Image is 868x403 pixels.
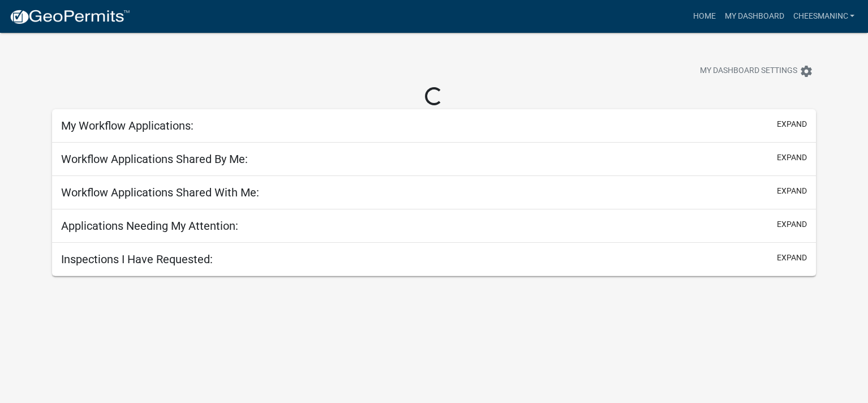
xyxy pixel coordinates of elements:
h5: Applications Needing My Attention: [61,219,238,233]
a: cheesmaninc [788,6,859,27]
button: expand [777,218,807,230]
button: My Dashboard Settingssettings [691,60,822,82]
span: My Dashboard Settings [700,65,797,78]
button: expand [777,252,807,264]
h5: My Workflow Applications: [61,119,194,132]
i: settings [800,65,813,78]
a: Home [688,6,720,27]
h5: Workflow Applications Shared With Me: [61,186,259,199]
a: My Dashboard [720,6,788,27]
h5: Workflow Applications Shared By Me: [61,152,248,166]
button: expand [777,185,807,197]
button: expand [777,152,807,164]
button: expand [777,118,807,130]
h5: Inspections I Have Requested: [61,252,213,266]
